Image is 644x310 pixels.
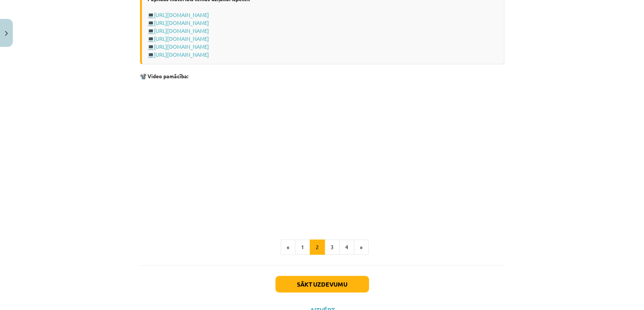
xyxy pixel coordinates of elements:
nav: Page navigation example [140,240,504,255]
button: 2 [310,240,325,255]
button: 3 [324,240,340,255]
a: [URL][DOMAIN_NAME] [154,51,209,58]
button: « [281,240,295,255]
a: [URL][DOMAIN_NAME] [154,27,209,34]
a: [URL][DOMAIN_NAME] [154,19,209,26]
a: [URL][DOMAIN_NAME] [154,35,209,42]
button: 4 [339,240,354,255]
button: » [354,240,369,255]
button: 1 [295,240,310,255]
a: [URL][DOMAIN_NAME] [154,43,209,50]
strong: 📽️ Video pamācība: [140,73,188,79]
a: [URL][DOMAIN_NAME] [154,11,209,18]
img: icon-close-lesson-0947bae3869378f0d4975bcd49f059093ad1ed9edebbc8119c70593378902aed.svg [5,31,8,36]
button: Sākt uzdevumu [275,276,369,293]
